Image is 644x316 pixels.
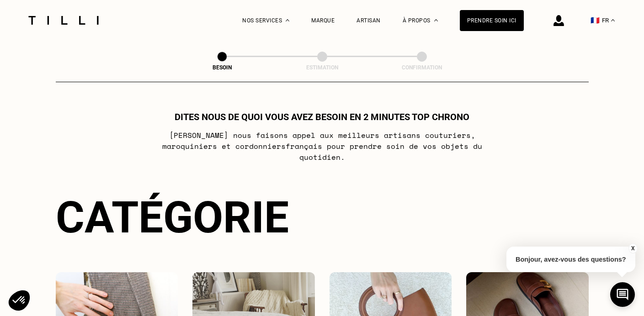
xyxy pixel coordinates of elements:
[460,10,524,31] a: Prendre soin ici
[141,130,503,163] p: [PERSON_NAME] nous faisons appel aux meilleurs artisans couturiers , maroquiniers et cordonniers ...
[434,19,438,21] img: Menu déroulant à propos
[25,16,102,25] img: Logo du service de couturière Tilli
[176,64,268,71] div: Besoin
[376,64,468,71] div: Confirmation
[628,243,637,253] button: X
[506,247,635,272] p: Bonjour, avez-vous des questions?
[357,17,381,24] a: Artisan
[277,64,368,71] div: Estimation
[591,16,600,25] span: 🇫🇷
[286,19,289,21] img: Menu déroulant
[554,15,564,26] img: icône connexion
[56,192,589,243] div: Catégorie
[311,17,335,24] a: Marque
[611,19,615,21] img: menu déroulant
[175,111,469,122] h1: Dites nous de quoi vous avez besoin en 2 minutes top chrono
